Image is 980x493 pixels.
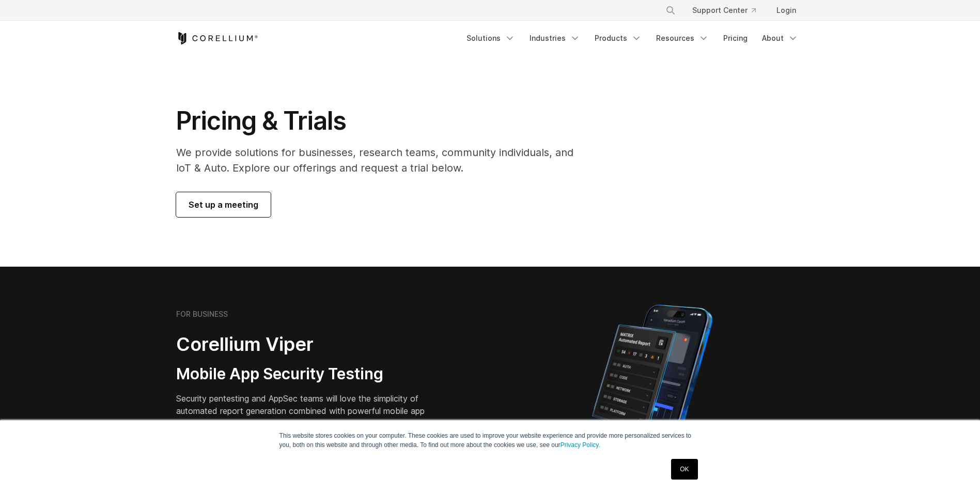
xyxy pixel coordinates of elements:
a: Industries [523,29,586,48]
button: Search [661,1,680,20]
a: Login [768,1,804,20]
img: Corellium MATRIX automated report on iPhone showing app vulnerability test results across securit... [574,300,730,481]
a: Pricing [717,29,754,48]
p: Security pentesting and AppSec teams will love the simplicity of automated report generation comb... [176,392,441,429]
a: Set up a meeting [176,192,271,217]
h1: Pricing & Trials [176,105,588,136]
a: OK [671,459,697,480]
div: Navigation Menu [653,1,804,20]
span: Set up a meeting [189,198,258,211]
a: Corellium Home [176,32,258,44]
h3: Mobile App Security Testing [176,364,441,384]
a: Support Center [684,1,764,20]
h6: FOR BUSINESS [176,310,228,319]
h2: Corellium Viper [176,333,441,356]
a: Products [588,29,648,48]
p: We provide solutions for businesses, research teams, community individuals, and IoT & Auto. Explo... [176,145,588,176]
div: Navigation Menu [460,29,804,48]
a: Resources [650,29,715,48]
a: Solutions [460,29,521,48]
a: About [756,29,804,48]
a: Privacy Policy. [561,441,600,449]
p: This website stores cookies on your computer. These cookies are used to improve your website expe... [279,431,701,450]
